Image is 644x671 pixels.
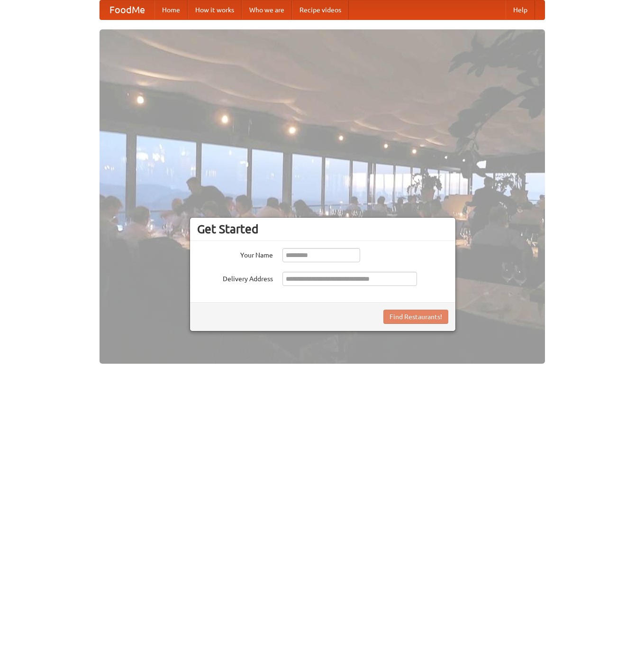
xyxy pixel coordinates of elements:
[242,0,292,19] a: Who we are
[197,222,448,236] h3: Get Started
[197,248,273,260] label: Your Name
[292,0,349,19] a: Recipe videos
[100,0,154,19] a: FoodMe
[188,0,242,19] a: How it works
[383,310,448,324] button: Find Restaurants!
[197,272,273,284] label: Delivery Address
[154,0,188,19] a: Home
[506,0,535,19] a: Help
